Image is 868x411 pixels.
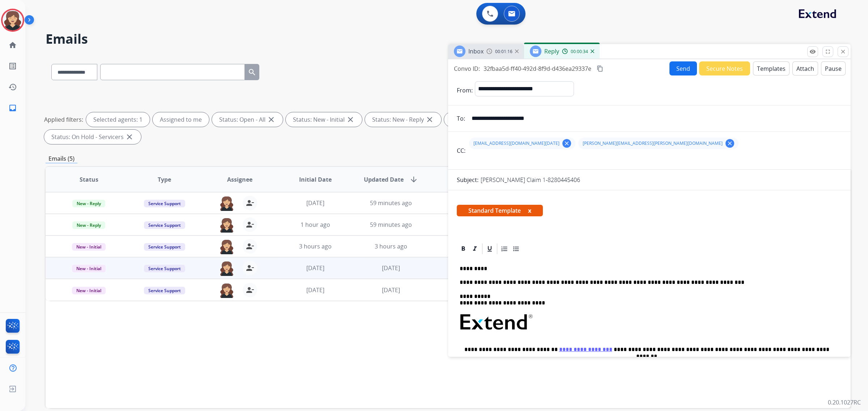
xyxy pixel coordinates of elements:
[220,196,234,211] img: agent-avatar
[473,140,559,146] span: [EMAIL_ADDRESS][DOMAIN_NAME][DATE]
[246,199,254,207] mat-icon: person_remove
[382,264,400,272] span: [DATE]
[8,104,17,112] mat-icon: inbox
[306,264,324,272] span: [DATE]
[468,47,484,55] span: Inbox
[212,112,283,127] div: Status: Open - All
[753,61,790,75] button: Templates
[469,243,480,254] div: Italic
[246,286,254,294] mat-icon: person_remove
[571,49,588,55] span: 00:00:34
[458,243,469,254] div: Bold
[248,68,256,77] mat-icon: search
[528,206,531,215] button: x
[840,48,846,55] mat-icon: close
[72,265,106,272] span: New - Initial
[144,200,185,207] span: Service Support
[511,243,522,254] div: Bullet List
[299,175,332,184] span: Initial Date
[495,49,512,55] span: 00:01:16
[828,398,861,407] p: 0.20.1027RC
[370,199,412,207] span: 59 minutes ago
[365,112,441,127] div: Status: New - Reply
[8,41,17,49] mat-icon: home
[484,65,591,73] span: 32fbaa5d-ff40-492d-8f9d-d436ea29337e
[499,243,510,254] div: Ordered List
[72,221,105,229] span: New - Reply
[809,48,816,55] mat-icon: remove_red_eye
[246,242,254,251] mat-icon: person_remove
[454,64,480,73] p: Convo ID:
[425,115,434,124] mat-icon: close
[563,140,570,147] mat-icon: clear
[8,83,17,91] mat-icon: history
[72,243,106,251] span: New - Initial
[699,61,750,75] button: Secure Notes
[153,112,209,127] div: Assigned to me
[299,242,332,250] span: 3 hours ago
[409,175,418,184] mat-icon: arrow_downward
[457,176,478,184] p: Subject:
[481,176,580,184] p: [PERSON_NAME] Claim 1-8280445406
[80,175,98,184] span: Status
[382,286,400,294] span: [DATE]
[301,221,330,229] span: 1 hour ago
[286,112,362,127] div: Status: New - Initial
[267,115,276,124] mat-icon: close
[825,48,831,55] mat-icon: fullscreen
[46,32,851,46] h2: Emails
[220,217,234,233] img: agent-avatar
[144,287,185,294] span: Service Support
[792,61,818,75] button: Attach
[597,65,603,72] mat-icon: content_copy
[457,146,465,155] p: CC:
[72,200,105,207] span: New - Reply
[3,10,23,30] img: avatar
[220,239,234,254] img: agent-avatar
[669,61,697,75] button: Send
[246,220,254,229] mat-icon: person_remove
[457,114,465,123] p: To:
[227,175,252,184] span: Assignee
[364,175,404,184] span: Updated Date
[220,283,234,298] img: agent-avatar
[125,133,134,141] mat-icon: close
[144,265,185,272] span: Service Support
[72,287,106,294] span: New - Initial
[346,115,355,124] mat-icon: close
[44,130,141,144] div: Status: On Hold - Servicers
[8,62,17,70] mat-icon: list_alt
[727,140,733,147] mat-icon: clear
[44,115,83,124] p: Applied filters:
[370,221,412,229] span: 59 minutes ago
[220,261,234,276] img: agent-avatar
[583,140,723,146] span: [PERSON_NAME][EMAIL_ADDRESS][PERSON_NAME][DOMAIN_NAME]
[821,61,846,75] button: Pause
[86,112,150,127] div: Selected agents: 1
[544,47,559,55] span: Reply
[246,264,254,272] mat-icon: person_remove
[375,242,407,250] span: 3 hours ago
[306,286,324,294] span: [DATE]
[46,154,77,163] p: Emails (5)
[457,86,473,95] p: From:
[144,243,185,251] span: Service Support
[444,112,538,127] div: Status: On-hold – Internal
[484,243,495,254] div: Underline
[457,205,543,216] span: Standard Template
[158,175,171,184] span: Type
[144,221,185,229] span: Service Support
[306,199,324,207] span: [DATE]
